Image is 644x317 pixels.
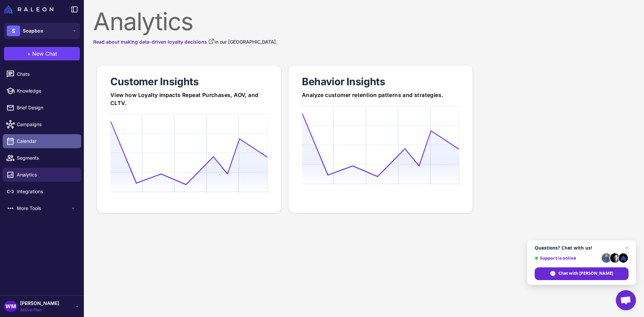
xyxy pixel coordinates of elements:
a: Raleon Logo [4,5,56,13]
a: Behavior InsightsAnalyze customer retention patterns and strategies. [288,65,473,213]
span: More Tools [17,205,70,212]
span: Analytics [17,171,76,178]
div: Customer Insights [110,75,268,88]
div: Chat with Raleon [535,267,629,280]
a: Segments [3,151,81,165]
a: Integrations [3,184,81,199]
span: Questions? Chat with us! [535,245,629,251]
a: Campaigns [3,117,81,131]
span: + [27,50,31,58]
a: Read about making data-driven loyalty decisions [93,38,214,46]
span: Active Plan [20,307,59,313]
a: Analytics [3,168,81,182]
span: Knowledge [17,87,76,95]
div: Open chat [616,290,636,310]
button: SSoapbox [4,23,80,39]
span: New Chat [32,50,57,58]
button: +New Chat [4,47,80,60]
div: Analyze customer retention patterns and strategies. [302,91,459,99]
span: Chat with [PERSON_NAME] [558,270,613,276]
span: in our [GEOGRAPHIC_DATA]. [214,39,277,45]
span: Close chat [623,244,631,252]
span: Segments [17,154,76,162]
img: Raleon Logo [4,5,53,13]
span: Calendar [17,138,76,145]
div: View how Loyalty impacts Repeat Purchases, AOV, and CLTV. [110,91,268,107]
div: Analytics [93,9,635,34]
span: Soapbox [23,27,43,35]
span: Chats [17,70,76,78]
span: Campaigns [17,121,76,128]
span: Brief Design [17,104,76,111]
a: Calendar [3,134,81,148]
span: [PERSON_NAME] [20,300,59,307]
a: Chats [3,67,81,81]
a: Knowledge [3,84,81,98]
a: Customer InsightsView how Loyalty impacts Repeat Purchases, AOV, and CLTV. [97,65,281,213]
div: S [7,25,20,36]
span: Integrations [17,188,76,195]
div: WM [4,301,17,312]
div: Behavior Insights [302,75,459,88]
a: Brief Design [3,101,81,115]
span: Support is online [535,256,599,261]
